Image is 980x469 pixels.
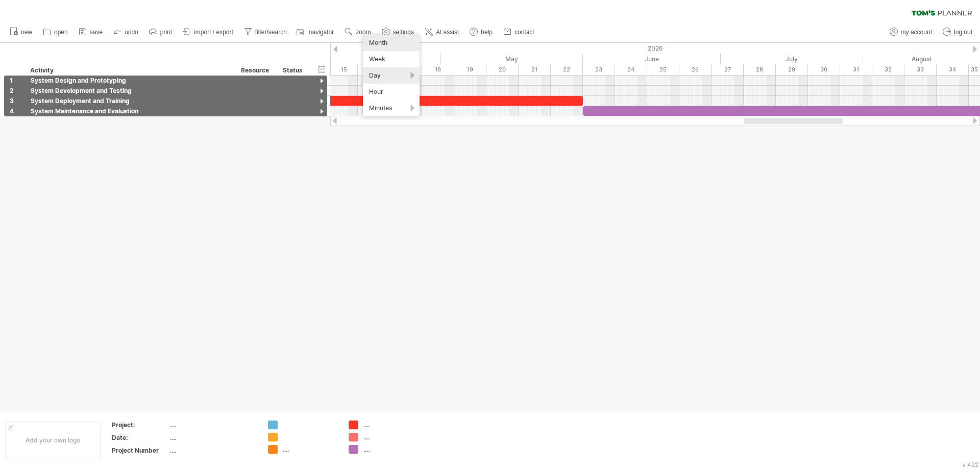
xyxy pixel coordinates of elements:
[647,64,679,75] div: 25
[937,64,969,75] div: 34
[486,64,519,75] div: 20
[112,446,168,455] div: Project Number
[583,64,615,75] div: 23
[721,54,863,64] div: July 2026
[514,29,534,36] span: contact
[76,26,106,39] a: save
[358,64,390,75] div: 16
[31,86,231,95] div: System Development and Testing
[887,26,935,39] a: my account
[776,64,808,75] div: 29
[5,421,101,459] div: Add your own logo
[10,106,25,116] div: 4
[422,26,462,39] a: AI assist
[54,29,68,36] span: open
[241,65,272,76] div: Resource
[7,26,35,39] a: new
[194,29,233,36] span: import / export
[31,76,231,85] div: System Design and Prototyping
[363,100,420,116] div: Minutes
[901,29,932,36] span: my account
[31,96,231,106] div: System Deployment and Training
[363,433,419,441] div: ....
[808,64,840,75] div: 30
[30,65,230,76] div: Activity
[170,433,256,442] div: ....
[422,64,454,75] div: 18
[170,446,256,455] div: ....
[962,461,978,468] div: v 422
[326,64,358,75] div: 15
[10,86,25,95] div: 2
[583,54,721,64] div: June 2026
[679,64,712,75] div: 26
[467,26,496,39] a: help
[295,26,337,39] a: navigator
[160,29,172,36] span: print
[615,64,647,75] div: 24
[519,64,551,75] div: 21
[31,106,231,116] div: System Maintenance and Evaluation
[501,26,537,39] a: contact
[180,26,236,39] a: import / export
[940,26,975,39] a: log out
[904,64,937,75] div: 33
[481,29,493,36] span: help
[21,29,32,36] span: new
[454,64,486,75] div: 19
[112,421,168,429] div: Project:
[112,433,168,442] div: Date:
[551,64,583,75] div: 22
[712,64,744,75] div: 27
[356,29,371,36] span: zoom
[111,26,141,39] a: undo
[170,421,256,429] div: ....
[840,64,872,75] div: 31
[255,29,287,36] span: filter/search
[10,96,25,106] div: 3
[146,26,175,39] a: print
[10,76,25,85] div: 1
[363,421,419,429] div: ....
[90,29,103,36] span: save
[363,51,420,67] div: Week
[744,64,776,75] div: 28
[309,29,334,36] span: navigator
[40,26,71,39] a: open
[379,26,417,39] a: settings
[363,84,420,100] div: Hour
[393,29,414,36] span: settings
[125,29,138,36] span: undo
[342,26,374,39] a: zoom
[241,26,290,39] a: filter/search
[363,67,420,84] div: Day
[440,54,583,64] div: May 2026
[283,445,338,454] div: ....
[283,65,305,76] div: Status
[954,29,972,36] span: log out
[363,35,420,51] div: Month
[436,29,459,36] span: AI assist
[363,445,419,454] div: ....
[872,64,904,75] div: 32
